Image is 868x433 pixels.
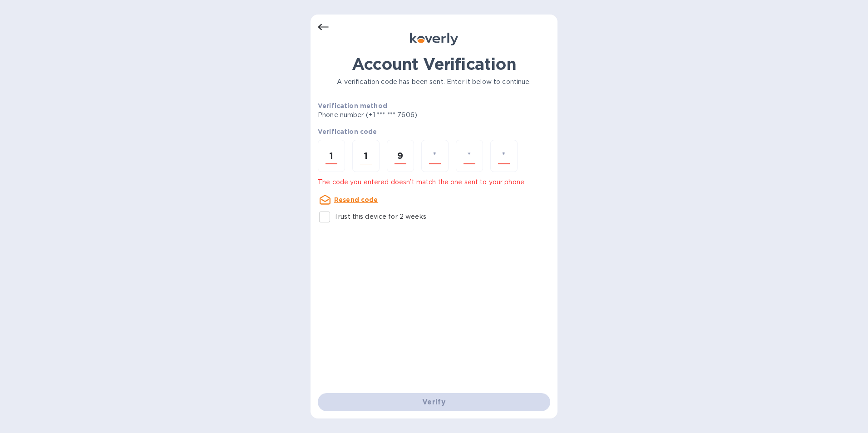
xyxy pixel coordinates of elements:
[334,196,378,203] u: Resend code
[318,77,550,87] p: A verification code has been sent. Enter it below to continue.
[334,212,426,221] p: Trust this device for 2 weeks
[318,177,550,187] p: The code you entered doesn’t match the one sent to your phone.
[318,127,550,136] p: Verification code
[318,102,387,109] b: Verification method
[318,110,487,120] p: Phone number (+1 *** *** 7606)
[318,54,550,74] h1: Account Verification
